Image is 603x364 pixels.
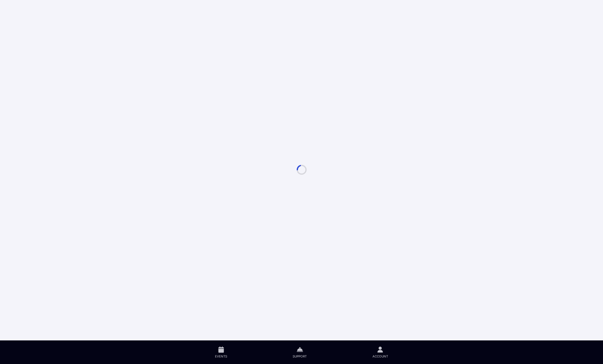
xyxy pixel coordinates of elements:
[293,354,307,358] span: Support
[182,340,260,364] a: Events
[340,340,421,364] a: Account
[372,354,388,358] span: Account
[215,354,227,358] span: Events
[260,340,340,364] a: Support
